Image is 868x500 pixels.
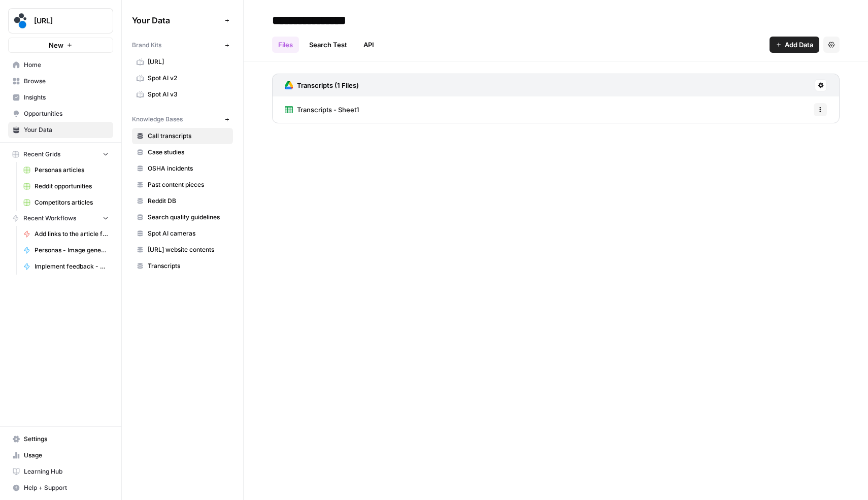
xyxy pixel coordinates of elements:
button: Workspace: spot.ai [8,8,113,34]
span: Reddit opportunities [35,182,109,191]
span: Add Data [785,40,813,50]
span: Spot AI cameras [148,229,228,238]
a: Case studies [132,144,233,160]
span: Implement feedback - dev [35,262,109,271]
a: Call transcripts [132,128,233,144]
a: Reddit opportunities [19,178,113,194]
button: Add Data [770,37,819,53]
a: Browse [8,73,113,89]
button: Recent Workflows [8,211,113,226]
span: [URL] [34,16,95,26]
span: Opportunities [24,109,109,118]
span: Your Data [24,125,109,135]
a: Usage [8,447,113,463]
a: Personas - Image generator [19,242,113,258]
span: Add links to the article from the knowledge base, perplexity and prior links [35,229,109,239]
span: OSHA incidents [148,164,228,173]
span: Competitors articles [35,198,109,207]
a: API [357,37,380,53]
a: [URL] [132,54,233,70]
span: Transcripts [148,261,228,271]
span: Browse [24,77,109,86]
a: Add links to the article from the knowledge base, perplexity and prior links [19,226,113,242]
span: Personas articles [35,165,109,175]
span: Recent Grids [23,150,60,159]
a: Settings [8,431,113,447]
span: Insights [24,93,109,102]
span: Home [24,60,109,70]
span: Reddit DB [148,196,228,206]
button: Recent Grids [8,147,113,162]
a: Your Data [8,122,113,138]
a: Transcripts - Sheet1 [285,96,359,123]
span: Case studies [148,148,228,157]
span: Knowledge Bases [132,115,183,124]
span: Personas - Image generator [35,246,109,255]
button: New [8,38,113,53]
span: Recent Workflows [23,214,76,223]
a: Competitors articles [19,194,113,211]
a: Transcripts [132,258,233,274]
a: Implement feedback - dev [19,258,113,275]
img: spot.ai Logo [12,12,30,30]
span: Spot AI v3 [148,90,228,99]
span: Brand Kits [132,41,161,50]
span: Usage [24,451,109,460]
a: Learning Hub [8,463,113,480]
span: Call transcripts [148,131,228,141]
span: Settings [24,435,109,444]
span: New [49,40,63,50]
a: Reddit DB [132,193,233,209]
a: [URL] website contents [132,242,233,258]
a: Search quality guidelines [132,209,233,225]
a: Spot AI cameras [132,225,233,242]
a: Personas articles [19,162,113,178]
button: Help + Support [8,480,113,496]
a: OSHA incidents [132,160,233,177]
a: Insights [8,89,113,106]
a: Opportunities [8,106,113,122]
span: Transcripts - Sheet1 [297,105,359,115]
span: Spot AI v2 [148,74,228,83]
span: Help + Support [24,483,109,492]
span: [URL] [148,57,228,66]
a: Transcripts (1 Files) [285,74,359,96]
a: Files [272,37,299,53]
span: Your Data [132,14,221,26]
a: Spot AI v2 [132,70,233,86]
span: [URL] website contents [148,245,228,254]
h3: Transcripts (1 Files) [297,80,359,90]
span: Search quality guidelines [148,213,228,222]
span: Past content pieces [148,180,228,189]
a: Past content pieces [132,177,233,193]
a: Search Test [303,37,353,53]
span: Learning Hub [24,467,109,476]
a: Spot AI v3 [132,86,233,103]
a: Home [8,57,113,73]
